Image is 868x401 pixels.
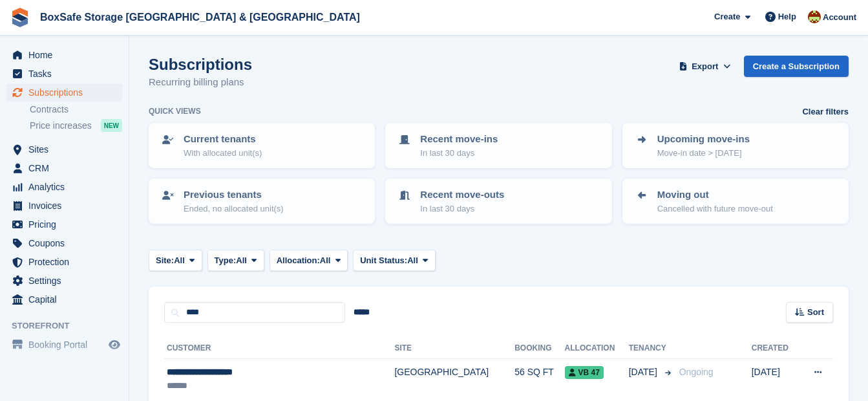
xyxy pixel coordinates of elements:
p: In last 30 days [420,147,498,160]
td: [DATE] [752,359,799,400]
span: Site: [156,254,174,267]
button: Unit Status: All [353,250,435,271]
p: Recent move-ins [420,132,498,147]
span: Allocation: [277,254,320,267]
p: Previous tenants [184,188,284,202]
h6: Quick views [149,105,201,117]
p: Recurring billing plans [149,75,252,90]
span: All [320,254,331,267]
img: Kim [808,10,821,23]
a: menu [6,65,122,83]
a: Recent move-outs In last 30 days [386,180,610,222]
th: Booking [514,338,564,359]
span: Settings [28,272,106,290]
p: Upcoming move-ins [657,132,750,147]
a: Create a Subscription [744,56,849,77]
p: With allocated unit(s) [184,147,262,160]
td: [GEOGRAPHIC_DATA] [394,359,514,400]
th: Site [394,338,514,359]
a: BoxSafe Storage [GEOGRAPHIC_DATA] & [GEOGRAPHIC_DATA] [35,6,365,28]
p: Ended, no allocated unit(s) [184,202,284,215]
span: Export [692,60,718,73]
span: Price increases [30,120,92,132]
span: Ongoing [679,367,714,377]
a: Preview store [107,337,122,352]
a: Price increases NEW [30,118,122,133]
span: Subscriptions [28,83,106,102]
a: Clear filters [802,105,849,118]
a: Recent move-ins In last 30 days [386,124,610,167]
span: All [407,254,418,267]
span: CRM [28,159,106,177]
span: Protection [28,253,106,271]
span: Help [778,10,796,23]
a: Upcoming move-ins Move-in date > [DATE] [624,124,847,167]
a: menu [6,336,122,354]
span: All [236,254,247,267]
span: Pricing [28,215,106,233]
th: Tenancy [629,338,674,359]
p: Recent move-outs [420,188,504,202]
a: menu [6,272,122,290]
span: Type: [215,254,237,267]
a: menu [6,253,122,271]
a: Moving out Cancelled with future move-out [624,180,847,222]
th: Allocation [565,338,629,359]
span: Storefront [12,320,129,332]
span: Invoices [28,197,106,215]
a: menu [6,140,122,158]
td: 56 SQ FT [514,359,564,400]
button: Site: All [149,250,202,271]
a: menu [6,46,122,64]
p: Move-in date > [DATE] [657,147,750,160]
p: Cancelled with future move-out [657,202,773,215]
span: Capital [28,290,106,309]
p: Moving out [657,188,773,202]
a: menu [6,234,122,252]
a: menu [6,215,122,233]
a: menu [6,197,122,215]
th: Created [752,338,799,359]
button: Type: All [207,250,264,271]
a: menu [6,178,122,196]
a: Previous tenants Ended, no allocated unit(s) [150,180,374,222]
span: VB 47 [565,366,604,379]
span: Unit Status: [360,254,407,267]
span: Sort [807,306,824,319]
a: menu [6,290,122,309]
th: Customer [164,338,394,359]
p: In last 30 days [420,202,504,215]
a: Current tenants With allocated unit(s) [150,124,374,167]
span: Home [28,46,106,64]
img: stora-icon-8386f47178a22dfd0bd8f6a31ec36ba5ce8667c1dd55bd0f319d3a0aa187defe.svg [10,8,30,27]
span: Sites [28,140,106,158]
span: Create [714,10,740,23]
button: Allocation: All [270,250,348,271]
h1: Subscriptions [149,56,252,73]
span: Tasks [28,65,106,83]
span: All [174,254,185,267]
button: Export [677,56,734,77]
p: Current tenants [184,132,262,147]
div: NEW [101,119,122,132]
a: Contracts [30,103,122,116]
span: Analytics [28,178,106,196]
a: menu [6,83,122,102]
span: Coupons [28,234,106,252]
span: [DATE] [629,365,660,379]
span: Account [823,11,856,24]
a: menu [6,159,122,177]
span: Booking Portal [28,336,106,354]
